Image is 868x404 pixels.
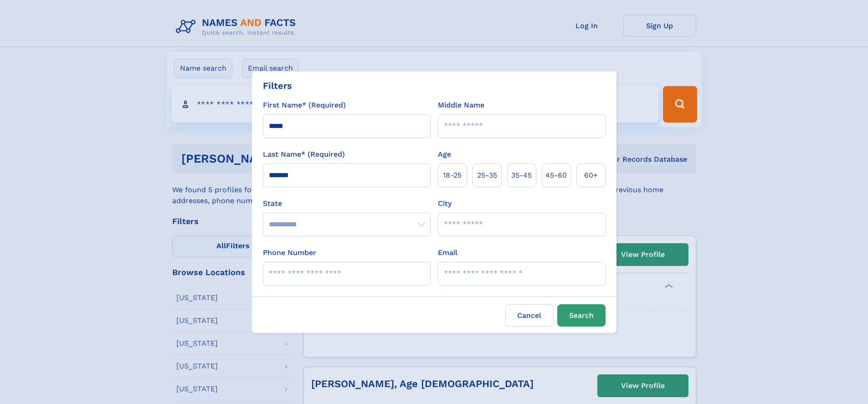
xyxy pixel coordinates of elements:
label: Phone Number [263,247,316,258]
label: Cancel [505,304,554,327]
label: City [438,198,452,209]
span: 35‑45 [511,170,532,181]
button: Search [557,304,606,327]
span: 25‑35 [477,170,497,181]
label: Middle Name [438,100,484,111]
div: Filters [263,79,292,92]
label: First Name* (Required) [263,100,346,111]
label: Last Name* (Required) [263,149,345,160]
label: Email [438,247,457,258]
label: State [263,198,431,209]
span: 45‑60 [545,170,567,181]
label: Age [438,149,451,160]
span: 60+ [584,170,598,181]
span: 18‑25 [443,170,462,181]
